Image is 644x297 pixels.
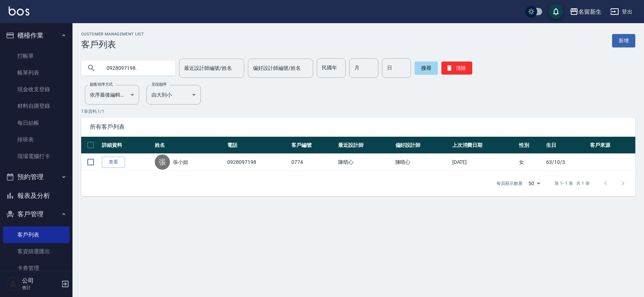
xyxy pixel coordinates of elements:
[450,137,518,154] th: 上次消費日期
[3,131,70,148] a: 排班表
[517,154,544,171] td: 女
[496,180,523,187] p: 每頁顯示數量
[441,61,472,75] button: 清除
[336,137,393,154] th: 最近設計師
[155,154,170,170] div: 張
[525,174,543,193] div: 50
[22,284,59,291] p: 會計
[90,123,627,131] span: 所有客戶列表
[578,7,602,16] div: 名留新生
[567,4,604,19] button: 名留新生
[290,154,337,171] td: 0774
[607,5,635,18] button: 登出
[90,82,113,87] label: 顧客排序方式
[3,167,70,186] button: 預約管理
[81,39,144,50] h3: 客戶列表
[549,4,563,19] button: save
[588,137,635,154] th: 客戶來源
[3,186,70,205] button: 報表及分析
[3,243,70,260] a: 客資篩選匯出
[9,7,29,16] img: Logo
[22,277,59,284] h5: 公司
[3,48,70,64] a: 打帳單
[394,137,450,154] th: 偏好設計師
[450,154,518,171] td: [DATE]
[146,85,201,105] div: 由大到小
[173,158,188,166] a: 張小姐
[85,85,139,105] div: 依序最後編輯時間
[153,137,226,154] th: 姓名
[517,137,544,154] th: 性別
[3,26,70,45] button: 櫃檯作業
[6,277,20,291] img: Person
[3,81,70,98] a: 現金收支登錄
[544,137,588,154] th: 生日
[101,58,170,78] input: 搜尋關鍵字
[336,154,393,171] td: 陳晴心
[81,108,635,115] p: 1 筆資料, 1 / 1
[544,154,588,171] td: 63/10/3
[3,260,70,276] a: 卡券管理
[290,137,337,154] th: 客戶編號
[151,82,167,87] label: 呈現順序
[394,154,450,171] td: 陳晴心
[612,34,635,47] a: 新增
[3,98,70,114] a: 材料自購登錄
[554,180,590,187] p: 第 1–1 筆 共 1 筆
[100,137,153,154] th: 詳細資料
[3,226,70,243] a: 客戶列表
[225,154,289,171] td: 0928097198
[81,32,144,37] h2: Customer Management List
[225,137,289,154] th: 電話
[3,115,70,131] a: 每日結帳
[3,64,70,81] a: 帳單列表
[102,157,125,168] a: 查看
[3,148,70,165] a: 現場電腦打卡
[3,205,70,224] button: 客戶管理
[415,61,438,75] button: 搜尋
